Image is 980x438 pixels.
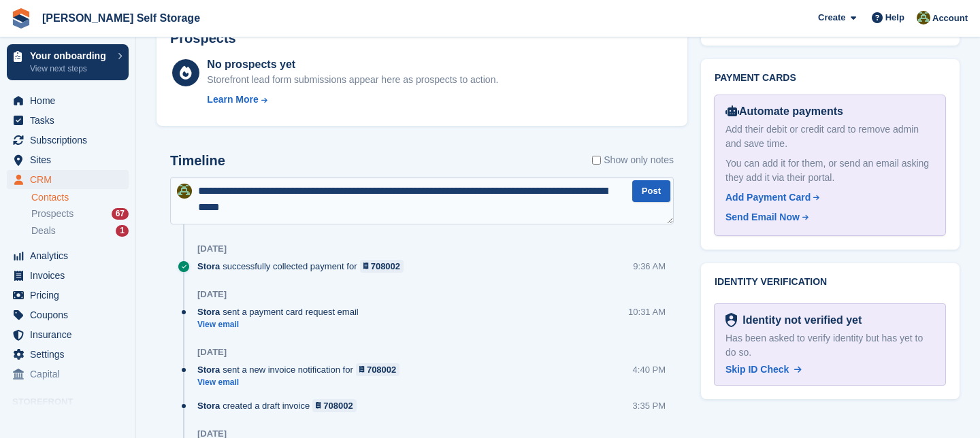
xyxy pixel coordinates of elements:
[7,365,129,384] a: menu
[628,305,666,318] div: 10:31 AM
[197,363,220,376] span: Stora
[715,73,946,84] h2: Payment cards
[170,153,225,169] h2: Timeline
[30,170,112,189] span: CRM
[356,363,400,376] a: 708002
[725,364,789,375] span: Skip ID Check
[30,266,112,285] span: Invoices
[197,305,365,318] div: sent a payment card request email
[7,131,129,150] a: menu
[7,44,129,80] a: Your onboarding View next steps
[30,345,112,364] span: Settings
[197,377,406,388] a: View email
[30,305,112,324] span: Coupons
[197,399,220,412] span: Stora
[312,399,357,412] a: 708002
[7,345,129,364] a: menu
[632,180,670,203] button: Post
[30,91,112,110] span: Home
[932,12,968,25] span: Account
[207,73,498,87] div: Storefront lead form submissions appear here as prospects to action.
[31,224,56,237] span: Deals
[30,63,111,75] p: View next steps
[7,305,129,324] a: menu
[31,224,129,238] a: Deals 1
[177,184,192,199] img: Karl
[207,56,498,73] div: No prospects yet
[12,395,135,409] span: Storefront
[112,208,129,220] div: 67
[30,365,112,384] span: Capital
[715,277,946,288] h2: Identity verification
[197,363,406,376] div: sent a new invoice notification for
[725,156,934,185] div: You can add it for them, or send an email asking they add it via their portal.
[725,363,802,377] a: Skip ID Check
[633,260,666,273] div: 9:36 AM
[30,286,112,305] span: Pricing
[31,207,129,221] a: Prospects 67
[30,111,112,130] span: Tasks
[737,312,862,328] div: Identity not verified yet
[367,363,396,376] div: 708002
[725,190,929,205] a: Add Payment Card
[725,190,811,205] div: Add Payment Card
[592,153,674,167] label: Show only notes
[917,11,930,24] img: Karl
[207,92,258,107] div: Learn More
[197,305,220,318] span: Stora
[7,91,129,110] a: menu
[592,153,601,167] input: Show only notes
[197,260,410,273] div: successfully collected payment for
[7,170,129,189] a: menu
[633,363,666,376] div: 4:40 PM
[7,150,129,169] a: menu
[725,122,934,151] div: Add their debit or credit card to remove admin and save time.
[885,11,904,24] span: Help
[725,331,934,360] div: Has been asked to verify identity but has yet to do so.
[371,260,400,273] div: 708002
[7,111,129,130] a: menu
[31,207,73,220] span: Prospects
[116,225,129,237] div: 1
[197,319,365,331] a: View email
[30,246,112,265] span: Analytics
[633,399,666,412] div: 3:35 PM
[197,260,220,273] span: Stora
[170,31,236,46] h2: Prospects
[7,286,129,305] a: menu
[818,11,845,24] span: Create
[30,150,112,169] span: Sites
[37,7,206,29] a: [PERSON_NAME] Self Storage
[197,347,227,358] div: [DATE]
[30,51,111,61] p: Your onboarding
[197,243,227,254] div: [DATE]
[725,210,800,224] div: Send Email Now
[207,92,498,107] a: Learn More
[31,191,129,204] a: Contacts
[7,325,129,344] a: menu
[323,399,353,412] div: 708002
[360,260,404,273] a: 708002
[30,131,112,150] span: Subscriptions
[11,8,31,29] img: stora-icon-8386f47178a22dfd0bd8f6a31ec36ba5ce8667c1dd55bd0f319d3a0aa187defe.svg
[725,103,934,120] div: Automate payments
[197,399,363,412] div: created a draft invoice
[725,313,737,328] img: Identity Verification Ready
[30,325,112,344] span: Insurance
[7,246,129,265] a: menu
[197,289,227,300] div: [DATE]
[7,266,129,285] a: menu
